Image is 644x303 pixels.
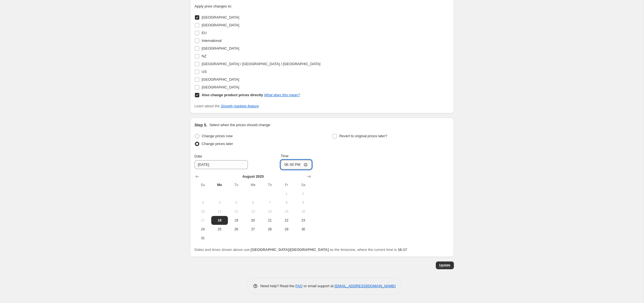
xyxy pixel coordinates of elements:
[295,180,311,189] th: Saturday
[211,180,228,189] th: Monday
[202,70,207,74] span: US
[436,261,454,269] button: Update
[297,209,309,214] span: 16
[195,154,202,158] span: Date
[334,284,396,288] a: [EMAIL_ADDRESS][DOMAIN_NAME]
[247,227,259,231] span: 27
[202,31,207,35] span: EU
[264,93,300,97] a: What does this mean?
[245,180,261,189] th: Wednesday
[228,198,245,207] button: Tuesday August 5 2025
[211,198,228,207] button: Monday August 4 2025
[228,216,245,225] button: Tuesday August 19 2025
[278,225,295,234] button: Friday August 29 2025
[261,216,278,225] button: Thursday August 21 2025
[195,207,211,216] button: Sunday August 10 2025
[280,183,293,187] span: Fr
[297,200,309,205] span: 9
[195,216,211,225] button: Sunday August 17 2025
[297,218,309,223] span: 23
[261,198,278,207] button: Thursday August 7 2025
[202,93,263,97] b: Also change product prices directly
[439,263,451,268] span: Update
[197,200,209,205] span: 3
[209,122,270,128] p: Select when the prices should change
[195,248,407,252] span: Dates and times shown above use as the timezone, where the current time is
[202,77,239,82] span: [GEOGRAPHIC_DATA]
[295,225,311,234] button: Saturday August 30 2025
[245,207,261,216] button: Wednesday August 13 2025
[195,4,232,8] span: Apply price changes to:
[247,183,259,187] span: We
[297,183,309,187] span: Sa
[230,183,242,187] span: Tu
[295,207,311,216] button: Saturday August 16 2025
[278,189,295,198] button: Friday August 1 2025
[211,225,228,234] button: Monday August 25 2025
[245,216,261,225] button: Wednesday August 20 2025
[228,180,245,189] th: Tuesday
[193,173,201,180] button: Show previous month, July 2025
[195,198,211,207] button: Sunday August 3 2025
[264,209,276,214] span: 14
[228,225,245,234] button: Tuesday August 26 2025
[264,218,276,223] span: 21
[278,198,295,207] button: Friday August 8 2025
[195,104,259,108] i: Learn about the
[245,225,261,234] button: Wednesday August 27 2025
[211,216,228,225] button: Today Monday August 18 2025
[303,284,334,288] span: or email support at
[202,54,207,58] span: NZ
[197,209,209,214] span: 10
[202,85,239,89] span: [GEOGRAPHIC_DATA]
[245,198,261,207] button: Wednesday August 6 2025
[261,207,278,216] button: Thursday August 14 2025
[398,248,407,252] b: 16:17
[195,234,211,243] button: Sunday August 31 2025
[295,189,311,198] button: Saturday August 2 2025
[280,209,293,214] span: 15
[197,183,209,187] span: Su
[230,209,242,214] span: 12
[264,227,276,231] span: 28
[197,218,209,223] span: 17
[202,142,233,146] span: Change prices later
[230,200,242,205] span: 5
[264,183,276,187] span: Th
[261,180,278,189] th: Thursday
[213,183,226,187] span: Mo
[195,225,211,234] button: Sunday August 24 2025
[195,160,248,169] input: 8/18/2025
[228,207,245,216] button: Tuesday August 12 2025
[195,180,211,189] th: Sunday
[202,39,222,43] span: International
[202,15,239,19] span: [GEOGRAPHIC_DATA]
[202,62,321,66] span: [GEOGRAPHIC_DATA] / [GEOGRAPHIC_DATA] / [GEOGRAPHIC_DATA]
[202,46,239,50] span: [GEOGRAPHIC_DATA]
[295,198,311,207] button: Saturday August 9 2025
[213,227,226,231] span: 25
[202,134,233,138] span: Change prices now
[251,248,329,252] b: [GEOGRAPHIC_DATA]/[GEOGRAPHIC_DATA]
[213,209,226,214] span: 11
[202,23,239,27] span: [GEOGRAPHIC_DATA]
[295,216,311,225] button: Saturday August 23 2025
[278,207,295,216] button: Friday August 15 2025
[260,284,296,288] span: Need help? Read the
[197,236,209,240] span: 31
[264,200,276,205] span: 7
[221,104,259,108] a: Shopify markets feature
[281,154,288,158] span: Time
[280,218,293,223] span: 22
[305,173,313,180] button: Show next month, September 2025
[278,216,295,225] button: Friday August 22 2025
[278,180,295,189] th: Friday
[339,134,387,138] span: Revert to original prices later?
[281,160,312,169] input: 12:00
[280,200,293,205] span: 8
[247,200,259,205] span: 6
[297,227,309,231] span: 30
[213,200,226,205] span: 4
[230,218,242,223] span: 19
[197,227,209,231] span: 24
